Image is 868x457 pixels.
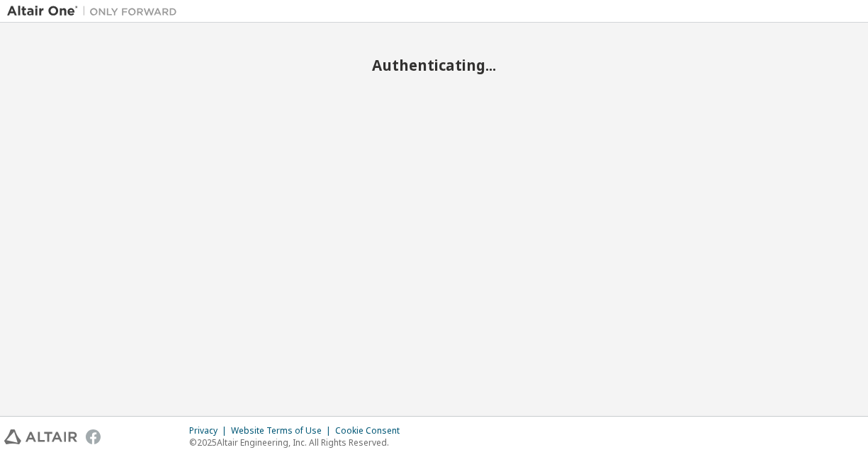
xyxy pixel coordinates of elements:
p: © 2025 Altair Engineering, Inc. All Rights Reserved. [189,436,408,449]
div: Website Terms of Use [231,425,335,436]
img: facebook.svg [86,429,101,444]
img: altair_logo.svg [4,429,77,444]
h2: Authenticating... [7,56,861,74]
img: Altair One [7,4,184,18]
div: Privacy [189,425,231,436]
div: Cookie Consent [335,425,408,436]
